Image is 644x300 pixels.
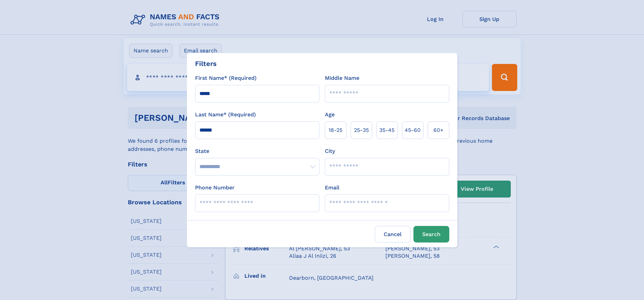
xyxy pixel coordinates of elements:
[325,74,359,82] label: Middle Name
[195,74,257,82] label: First Name* (Required)
[375,226,411,243] label: Cancel
[413,226,449,243] button: Search
[325,147,335,155] label: City
[325,184,339,192] label: Email
[195,59,217,69] div: Filters
[354,126,369,134] span: 25‑35
[329,126,342,134] span: 18‑25
[405,126,421,134] span: 45‑60
[195,147,319,155] label: State
[195,184,235,192] label: Phone Number
[195,111,256,119] label: Last Name* (Required)
[325,111,335,119] label: Age
[379,126,395,134] span: 35‑45
[433,126,444,134] span: 60+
